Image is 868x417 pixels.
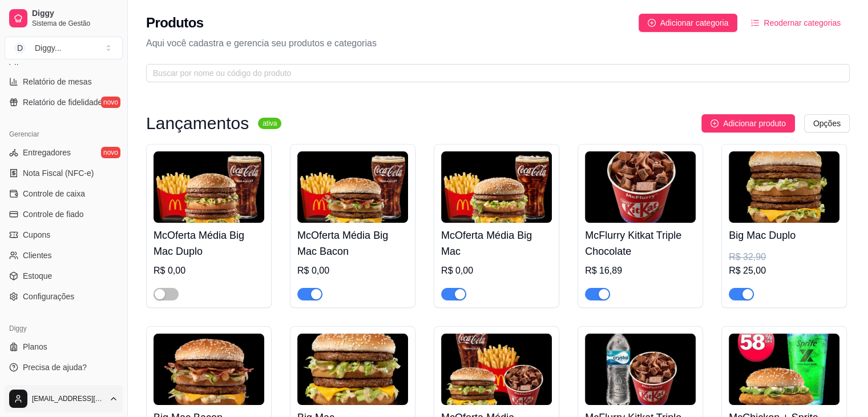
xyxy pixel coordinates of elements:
[441,264,552,278] div: R$ 0,00
[723,117,786,130] span: Adicionar produto
[35,42,61,54] div: Diggy ...
[701,114,795,133] button: Adicionar produto
[14,42,26,54] span: D
[5,267,123,285] a: Estoque
[23,76,92,87] span: Relatório de mesas
[804,114,850,133] button: Opções
[660,17,729,29] span: Adicionar categoria
[23,188,85,199] span: Controle de caixa
[5,358,123,376] a: Precisa de ajuda?
[23,147,71,158] span: Entregadores
[729,250,839,264] div: R$ 32,90
[5,73,123,91] a: Relatório de mesas
[5,338,123,356] a: Planos
[154,227,264,259] h4: McOferta Média Big Mac Duplo
[729,227,839,243] h4: Big Mac Duplo
[585,227,696,259] h4: McFlurry Kitkat Triple Chocolate
[32,19,118,28] span: Sistema de Gestão
[23,229,50,240] span: Cupons
[297,334,408,405] img: product-image
[297,151,408,223] img: product-image
[5,319,123,338] div: Diggy
[23,362,87,373] span: Precisa de ajuda?
[297,264,408,278] div: R$ 0,00
[23,250,52,261] span: Clientes
[639,14,738,32] button: Adicionar categoria
[5,287,123,306] a: Configurações
[729,151,839,223] img: product-image
[154,334,264,405] img: product-image
[5,185,123,203] a: Controle de caixa
[5,5,123,32] a: DiggySistema de Gestão
[5,125,123,143] div: Gerenciar
[585,334,696,405] img: product-image
[297,227,408,259] h4: McOferta Média Big Mac Bacon
[5,205,123,223] a: Controle de fiado
[710,119,718,127] span: plus-circle
[813,117,841,130] span: Opções
[764,17,841,29] span: Reodernar categorias
[23,270,52,282] span: Estoque
[32,394,104,403] span: [EMAIL_ADDRESS][DOMAIN_NAME]
[441,334,552,405] img: product-image
[648,19,656,27] span: plus-circle
[146,37,850,50] p: Aqui você cadastra e gerencia seu produtos e categorias
[23,167,94,179] span: Nota Fiscal (NFC-e)
[441,151,552,223] img: product-image
[146,14,204,32] h2: Produtos
[154,151,264,223] img: product-image
[5,143,123,162] a: Entregadoresnovo
[5,37,123,59] button: Select a team
[154,264,264,278] div: R$ 0,00
[5,385,123,412] button: [EMAIL_ADDRESS][DOMAIN_NAME]
[23,341,47,352] span: Planos
[729,264,839,278] div: R$ 25,00
[5,93,123,111] a: Relatório de fidelidadenovo
[153,67,834,79] input: Buscar por nome ou código do produto
[32,9,118,19] span: Diggy
[585,151,696,223] img: product-image
[5,164,123,182] a: Nota Fiscal (NFC-e)
[729,334,839,405] img: product-image
[441,227,552,259] h4: McOferta Média Big Mac
[585,264,696,278] div: R$ 16,89
[5,246,123,264] a: Clientes
[23,209,84,220] span: Controle de fiado
[23,97,102,108] span: Relatório de fidelidade
[742,14,850,32] button: Reodernar categorias
[23,291,74,302] span: Configurações
[258,118,281,129] sup: ativa
[751,19,759,27] span: ordered-list
[5,226,123,244] a: Cupons
[146,117,249,130] h3: Lançamentos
